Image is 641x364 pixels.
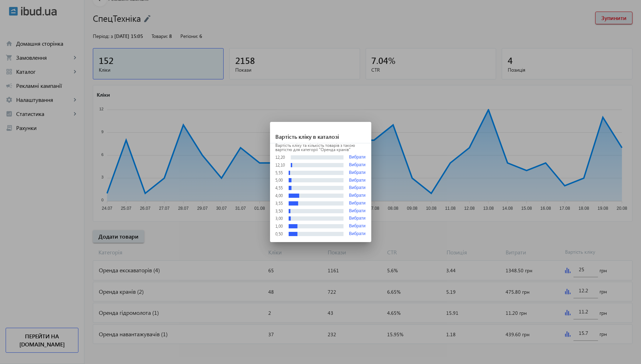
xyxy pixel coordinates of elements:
button: Вибрати [349,186,366,190]
button: Вибрати [349,216,366,221]
button: Вибрати [349,155,366,160]
div: 12,20 [276,155,285,160]
button: Вибрати [349,163,366,168]
div: 5,55 [276,171,283,175]
div: 3,55 [276,201,283,206]
div: 12,10 [276,163,285,167]
div: 0,50 [276,232,283,236]
button: Вибрати [349,232,366,236]
button: Вибрати [349,209,366,214]
div: 5,00 [276,178,283,182]
button: Вибрати [349,170,366,175]
button: Вибрати [349,178,366,183]
p: Вартість кліку та кількість товарів з такою вартістю для категорії "Оренда кранів" [276,143,366,152]
div: 1,00 [276,224,283,228]
div: 4,00 [276,194,283,198]
div: 3,00 [276,216,283,221]
div: 4,55 [276,186,283,190]
button: Вибрати [349,201,366,206]
button: Вибрати [349,224,366,229]
button: Вибрати [349,193,366,198]
div: 3,50 [276,209,283,213]
h1: Вартість кліку в каталозі [270,122,371,143]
